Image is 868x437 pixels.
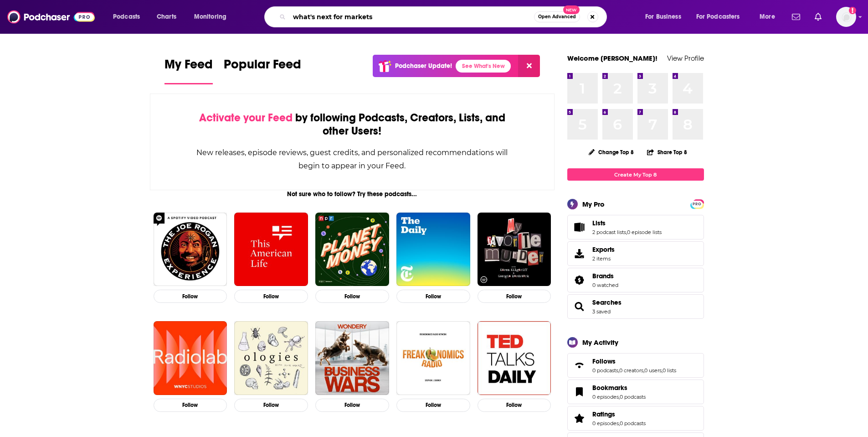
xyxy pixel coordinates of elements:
a: Lists [570,221,589,234]
button: Change Top 8 [583,146,640,158]
a: Brands [592,272,618,280]
span: Brands [592,272,614,280]
a: Charts [151,10,182,24]
a: Searches [570,300,589,313]
span: My Feed [164,57,213,78]
button: open menu [690,10,753,24]
img: TED Talks Daily [478,321,551,395]
a: Ratings [570,412,589,425]
span: Podcasts [113,10,140,23]
p: Podchaser Update! [395,62,452,70]
a: Ratings [592,410,646,418]
span: Charts [157,10,176,23]
span: Lists [592,219,606,227]
span: Popular Feed [224,57,301,78]
a: Brands [570,274,589,286]
a: Show notifications dropdown [811,9,825,25]
span: Bookmarks [592,384,627,392]
button: Follow [396,399,470,412]
span: , [662,367,663,374]
button: Follow [234,399,308,412]
a: See What's New [456,60,511,73]
a: 3 saved [592,308,611,315]
button: Open AdvancedNew [534,11,580,22]
button: Follow [315,399,389,412]
a: 0 episode lists [627,229,662,235]
a: PRO [692,200,703,207]
a: Exports [567,241,704,266]
button: Follow [478,399,551,412]
span: , [619,394,620,400]
span: Activate your Feed [199,111,293,125]
span: For Podcasters [696,10,740,23]
a: Follows [570,359,589,372]
button: Follow [478,290,551,303]
div: My Pro [582,200,605,208]
a: My Feed [164,57,213,84]
span: Lists [567,215,704,239]
span: More [760,10,775,23]
img: My Favorite Murder with Karen Kilgariff and Georgia Hardstark [478,213,551,286]
a: 0 podcasts [620,420,646,427]
span: Searches [567,294,704,319]
a: Show notifications dropdown [788,9,804,25]
a: Popular Feed [224,57,301,84]
span: For Business [645,10,681,23]
span: , [626,229,627,235]
a: Lists [592,219,662,227]
span: PRO [692,201,703,208]
button: open menu [753,10,786,24]
span: Exports [570,247,589,260]
span: 2 items [592,255,615,262]
button: Follow [154,290,227,303]
div: My Activity [582,338,618,347]
a: Follows [592,357,676,365]
button: open menu [188,10,238,24]
span: Follows [592,357,616,365]
img: User Profile [836,7,856,27]
span: Ratings [567,406,704,431]
img: Podchaser - Follow, Share and Rate Podcasts [7,8,95,26]
span: Follows [567,353,704,378]
img: This American Life [234,213,308,286]
span: , [619,420,620,427]
svg: Add a profile image [849,7,856,14]
button: open menu [107,10,152,24]
img: The Daily [396,213,470,286]
a: Searches [592,298,621,307]
span: Exports [592,245,615,254]
a: Bookmarks [592,384,646,392]
span: Logged in as ellerylsmith123 [836,7,856,27]
img: Freakonomics Radio [396,321,470,395]
span: Monitoring [194,10,226,23]
a: Planet Money [315,213,389,286]
a: 0 watched [592,282,618,288]
div: Search podcasts, credits, & more... [273,6,616,27]
img: Ologies with Alie Ward [234,321,308,395]
button: Show profile menu [836,7,856,27]
div: Not sure who to follow? Try these podcasts... [150,190,555,198]
div: by following Podcasts, Creators, Lists, and other Users! [196,111,509,138]
a: 0 creators [619,367,643,374]
img: Radiolab [154,321,227,395]
input: Search podcasts, credits, & more... [289,10,534,24]
button: open menu [639,10,693,24]
img: Business Wars [315,321,389,395]
a: Create My Top 8 [567,168,704,181]
a: 0 users [644,367,662,374]
img: The Joe Rogan Experience [154,213,227,286]
a: 2 podcast lists [592,229,626,235]
span: , [643,367,644,374]
span: Open Advanced [538,15,576,19]
span: Bookmarks [567,380,704,404]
